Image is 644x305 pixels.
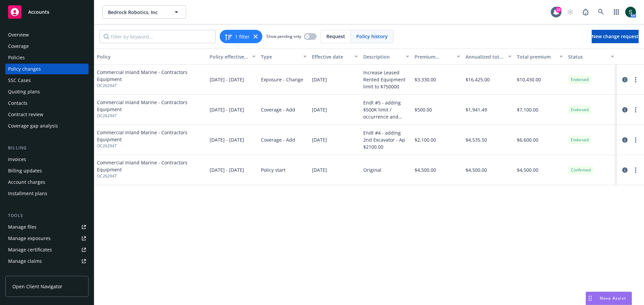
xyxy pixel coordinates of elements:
a: circleInformation [621,76,629,84]
div: Type [261,53,300,60]
a: Manage exposures [5,233,89,244]
span: [DATE] - [DATE] [210,166,244,173]
span: Show pending only [266,33,301,39]
span: Endorsed [571,107,589,113]
span: Endorsed [571,137,589,143]
div: Effective date [312,53,351,60]
a: more [632,166,640,174]
a: Invoices [5,154,89,165]
button: Policy [94,49,207,65]
a: Installment plans [5,188,89,199]
div: Policy changes [8,64,41,74]
div: Status [568,53,607,60]
a: Manage BORs [5,267,89,278]
span: OC262947 [97,113,204,119]
div: Increase Leased Rented Equipment limit to $750000 [363,69,409,90]
span: $4,535.50 [466,136,487,143]
button: Effective date [309,49,361,65]
span: Policy history [356,33,388,40]
div: Manage certificates [8,244,52,255]
span: $500.00 [415,106,432,113]
a: Contract review [5,109,89,120]
a: Coverage [5,41,89,52]
input: Filter by keyword... [100,30,216,43]
a: Start snowing [563,5,577,19]
div: Policies [8,52,25,63]
span: Coverage - Add [261,136,295,143]
div: Manage claims [8,256,42,266]
div: Quoting plans [8,86,40,97]
span: [DATE] [312,166,327,173]
a: Report a Bug [579,5,592,19]
a: Overview [5,29,89,40]
a: more [632,106,640,114]
a: more [632,136,640,144]
a: Coverage gap analysis [5,121,89,131]
div: Overview [8,29,29,40]
a: circleInformation [621,136,629,144]
a: circleInformation [621,166,629,174]
span: New change request [592,33,639,40]
div: Tools [5,212,89,219]
div: Account charges [8,177,45,187]
a: Accounts [5,3,89,21]
div: Original [363,166,381,173]
button: Premium change [412,49,463,65]
div: Manage BORs [8,267,40,278]
span: Accounts [28,9,49,15]
a: Policy changes [5,64,89,74]
a: Contacts [5,98,89,108]
a: Manage files [5,222,89,232]
span: Confirmed [571,167,591,173]
a: Account charges [5,177,89,187]
div: Premium change [415,53,453,60]
div: Description [363,53,402,60]
a: Manage certificates [5,244,89,255]
span: Commercial Inland Marine - Contractors Equipment [97,159,204,173]
span: Commercial Inland Marine - Contractors Equipment [97,129,204,143]
a: New change request [592,30,639,43]
span: OC262947 [97,173,204,179]
a: more [632,76,640,84]
div: Endt #4 - adding 2nd Excavator - Ap $2100.00 [363,129,409,150]
div: Drag to move [586,292,594,305]
span: [DATE] [312,76,327,83]
button: Bedrock Robotics, Inc [102,5,186,19]
span: $4,500.00 [517,166,538,173]
a: SSC Cases [5,75,89,86]
div: Policy effective dates [210,53,248,60]
span: $3,330.00 [415,76,436,83]
a: Quoting plans [5,86,89,97]
a: Billing updates [5,165,89,176]
span: $10,430.00 [517,76,541,83]
div: 10 [555,7,561,13]
span: Commercial Inland Marine - Contractors Equipment [97,69,204,83]
span: Open Client Navigator [12,283,62,290]
span: OC262947 [97,143,204,149]
span: Endorsed [571,77,589,83]
div: Contract review [8,109,43,120]
a: Policies [5,52,89,63]
span: $16,425.00 [466,76,490,83]
div: Policy [97,53,204,60]
span: Bedrock Robotics, Inc [108,9,166,16]
span: $4,500.00 [415,166,436,173]
span: Commercial Inland Marine - Contractors Equipment [97,99,204,113]
span: $6,600.00 [517,136,538,143]
div: Manage exposures [8,233,51,244]
div: Billing updates [8,165,42,176]
span: $1,941.49 [466,106,487,113]
span: Exposure - Change [261,76,303,83]
span: [DATE] [312,106,327,113]
div: Contacts [8,98,28,108]
span: Policy start [261,166,285,173]
span: [DATE] [312,136,327,143]
button: Nova Assist [586,292,632,305]
button: Description [361,49,412,65]
div: Annualized total premium change [466,53,504,60]
span: $7,100.00 [517,106,538,113]
div: Installment plans [8,188,47,199]
div: Coverage [8,41,29,52]
a: circleInformation [621,106,629,114]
